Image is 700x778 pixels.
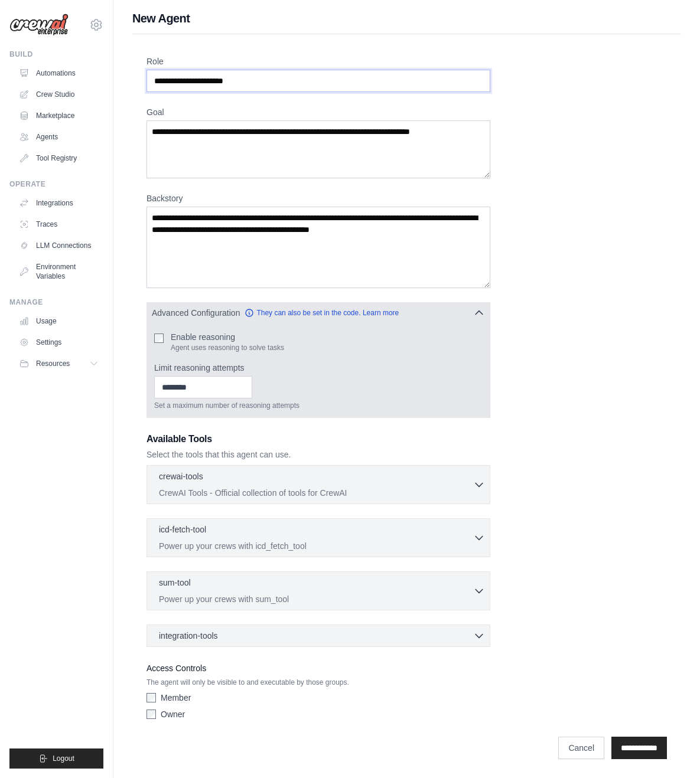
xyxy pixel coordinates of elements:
[159,593,473,605] p: Power up your crews with sum_tool
[147,302,490,323] button: Advanced Configuration They can also be set in the code. Learn more
[14,106,103,125] a: Marketplace
[14,128,103,146] a: Agents
[154,362,483,374] label: Limit reasoning attempts
[14,194,103,213] a: Integrations
[146,449,490,460] p: Select the tools that this agent can use.
[558,737,604,759] a: Cancel
[245,308,399,318] a: They can also be set in the code. Learn more
[159,487,473,499] p: CrewAI Tools - Official collection of tools for CrewAI
[9,298,103,307] div: Manage
[9,748,103,769] button: Logout
[146,661,490,675] label: Access Controls
[159,577,191,589] p: sum-tool
[152,630,485,642] button: integration-tools
[14,215,103,234] a: Traces
[9,14,69,36] img: Logo
[171,343,284,352] p: Agent uses reasoning to solve tasks
[159,524,206,535] p: icd-fetch-tool
[9,50,103,59] div: Build
[14,312,103,331] a: Usage
[159,540,473,552] p: Power up your crews with icd_fetch_tool
[146,55,490,67] label: Role
[161,692,191,704] label: Member
[159,470,203,482] p: crewai-tools
[146,192,490,204] label: Backstory
[14,257,103,286] a: Environment Variables
[146,678,490,687] p: The agent will only be visible to and executable by those groups.
[9,179,103,189] div: Operate
[152,307,240,319] span: Advanced Configuration
[14,149,103,168] a: Tool Registry
[14,333,103,352] a: Settings
[152,470,485,499] button: crewai-tools CrewAI Tools - Official collection of tools for CrewAI
[159,630,218,642] span: integration-tools
[152,524,485,552] button: icd-fetch-tool Power up your crews with icd_fetch_tool
[152,577,485,605] button: sum-tool Power up your crews with sum_tool
[14,85,103,104] a: Crew Studio
[14,64,103,83] a: Automations
[53,754,74,763] span: Logout
[146,432,490,446] h3: Available Tools
[146,106,490,118] label: Goal
[154,401,483,410] p: Set a maximum number of reasoning attempts
[171,331,284,343] label: Enable reasoning
[14,354,103,373] button: Resources
[132,10,681,27] h1: New Agent
[36,359,70,368] span: Resources
[14,236,103,255] a: LLM Connections
[161,708,185,720] label: Owner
